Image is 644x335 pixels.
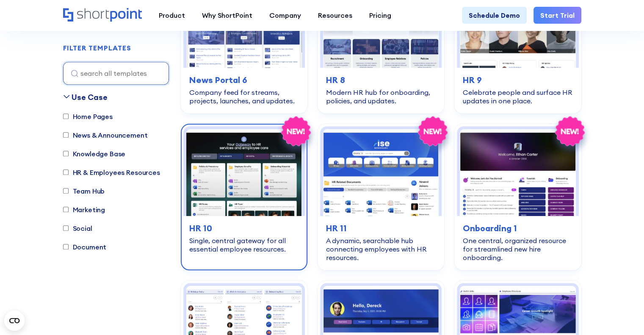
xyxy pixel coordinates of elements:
input: Team Hub [63,188,69,194]
a: Onboarding 1 – SharePoint Onboarding Template: One central, organized resource for streamlined ne... [454,124,581,270]
input: News & Announcement [63,133,69,138]
div: A dynamic, searchable hub connecting employees with HR resources. [326,236,436,262]
label: HR & Employees Resources [63,167,160,177]
img: Onboarding 1 – SharePoint Onboarding Template: One central, organized resource for streamlined ne... [460,129,575,216]
div: Modern HR hub for onboarding, policies, and updates. [326,88,436,105]
input: Document [63,244,69,250]
input: Social [63,226,69,231]
div: Single, central gateway for all essential employee resources. [189,236,299,253]
a: Resources [310,7,361,24]
img: HR 10 – HR Intranet Page: Single, central gateway for all essential employee resources. [186,129,302,216]
a: Schedule Demo [462,7,527,24]
input: HR & Employees Resources [63,170,69,175]
div: Why ShortPoint [202,10,252,20]
div: Product [159,10,185,20]
label: Knowledge Base [63,149,126,159]
label: Team Hub [63,186,105,196]
div: FILTER TEMPLATES [63,45,131,52]
div: Resources [318,10,352,20]
a: Pricing [361,7,400,24]
a: HR 11 – Human Resources Website Template: A dynamic, searchable hub connecting employees with HR ... [318,124,444,270]
a: Product [150,7,193,24]
label: News & Announcement [63,130,148,140]
label: Document [63,242,107,252]
div: Company feed for streams, projects, launches, and updates. [189,88,299,105]
button: Open CMP widget [4,310,25,331]
h3: Onboarding 1 [463,222,572,235]
div: Use Case [72,91,108,103]
label: Marketing [63,205,105,215]
label: Home Pages [63,111,113,122]
h3: HR 10 [189,222,299,235]
div: Celebrate people and surface HR updates in one place. [463,88,572,105]
input: Knowledge Base [63,151,69,157]
a: Start Trial [533,7,581,24]
a: Why ShortPoint [193,7,261,24]
a: Home [63,8,142,22]
a: Company [261,7,310,24]
h3: News Portal 6 [189,74,299,86]
div: One central, organized resource for streamlined new hire onboarding. [463,236,572,262]
div: Pricing [369,10,391,20]
h3: HR 11 [326,222,436,235]
a: HR 10 – HR Intranet Page: Single, central gateway for all essential employee resources.HR 10Singl... [181,124,307,270]
input: search all templates [63,62,169,85]
label: Social [63,223,92,233]
iframe: Chat Widget [492,237,644,335]
img: HR 11 – Human Resources Website Template: A dynamic, searchable hub connecting employees with HR ... [323,129,439,216]
input: Marketing [63,207,69,213]
h3: HR 8 [326,74,436,86]
h3: HR 9 [463,74,572,86]
input: Home Pages [63,114,69,119]
div: Company [269,10,301,20]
